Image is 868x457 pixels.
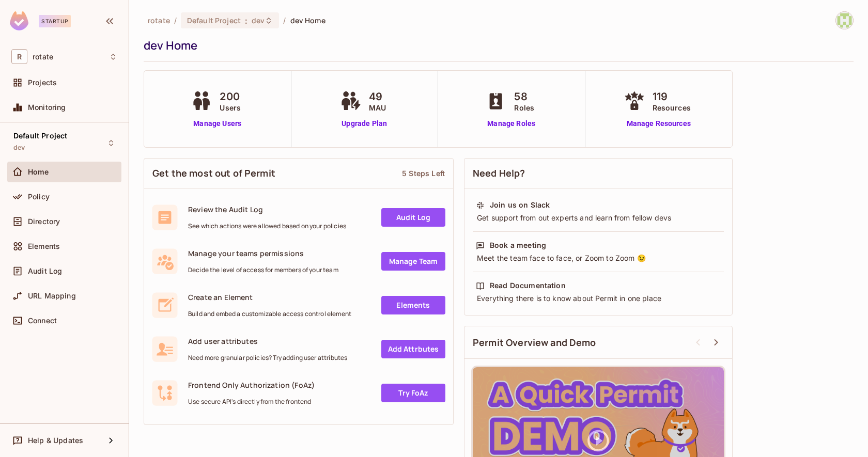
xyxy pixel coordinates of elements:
[476,213,721,223] div: Get support from out experts and learn from fellow devs
[152,167,275,180] span: Get the most out of Permit
[188,248,338,258] span: Manage your teams permissions
[13,132,67,140] span: Default Project
[476,253,721,263] div: Meet the team face to face, or Zoom to Zoom 😉
[28,168,49,176] span: Home
[188,336,347,346] span: Add user attributes
[28,317,57,325] span: Connect
[188,292,351,302] span: Create an Element
[220,102,241,113] span: Users
[476,293,721,304] div: Everything there is to know about Permit in one place
[188,266,338,274] span: Decide the level of access for members of your team
[490,200,550,210] div: Join us on Slack
[338,118,391,129] a: Upgrade Plan
[653,102,691,113] span: Resources
[28,78,57,87] span: Projects
[283,15,286,25] li: /
[622,118,696,129] a: Manage Resources
[369,89,386,104] span: 49
[290,15,326,25] span: dev Home
[381,296,445,314] a: Elements
[244,17,248,25] span: :
[483,118,539,129] a: Manage Roles
[174,15,177,25] li: /
[188,204,346,214] span: Review the Audit Log
[28,242,60,250] span: Elements
[653,89,691,104] span: 119
[189,118,246,129] a: Manage Users
[369,102,386,113] span: MAU
[381,252,445,271] a: Manage Team
[28,103,66,112] span: Monitoring
[39,15,71,27] div: Startup
[188,222,346,230] span: See which actions were allowed based on your policies
[148,15,170,25] span: the active workspace
[188,380,315,390] span: Frontend Only Authorization (FoAz)
[473,167,525,180] span: Need Help?
[514,102,534,113] span: Roles
[514,89,534,104] span: 58
[381,208,445,227] a: Audit Log
[402,168,445,178] div: 5 Steps Left
[187,15,241,25] span: Default Project
[188,310,351,318] span: Build and embed a customizable access control element
[33,53,53,61] span: Workspace: rotate
[28,193,50,201] span: Policy
[13,144,25,152] span: dev
[188,354,347,362] span: Need more granular policies? Try adding user attributes
[252,15,265,25] span: dev
[220,89,241,104] span: 200
[473,336,596,349] span: Permit Overview and Demo
[490,240,546,250] div: Book a meeting
[490,280,566,291] div: Read Documentation
[381,340,445,358] a: Add Attrbutes
[28,436,83,445] span: Help & Updates
[188,398,315,406] span: Use secure API's directly from the frontend
[28,292,76,300] span: URL Mapping
[144,38,848,53] div: dev Home
[10,11,28,30] img: SReyMgAAAABJRU5ErkJggg==
[836,12,853,29] img: fatin@letsrotate.com
[28,267,62,275] span: Audit Log
[381,384,445,402] a: Try FoAz
[11,49,27,64] span: R
[28,217,60,226] span: Directory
